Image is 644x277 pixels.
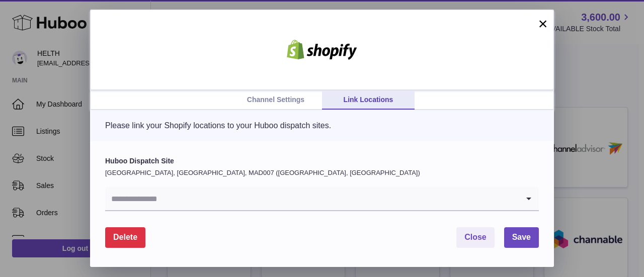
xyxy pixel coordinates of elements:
[464,233,487,241] span: Close
[105,227,145,248] button: Delete
[322,90,415,110] a: Link Locations
[105,156,539,166] label: Huboo Dispatch Site
[105,187,539,211] div: Search for option
[456,227,495,248] button: Close
[504,227,539,248] button: Save
[105,187,519,210] input: Search for option
[537,18,549,30] button: ×
[113,233,137,241] span: Delete
[105,168,539,177] p: [GEOGRAPHIC_DATA], [GEOGRAPHIC_DATA], MAD007 ([GEOGRAPHIC_DATA], [GEOGRAPHIC_DATA])
[512,233,531,241] span: Save
[229,90,322,110] a: Channel Settings
[105,120,539,131] p: Please link your Shopify locations to your Huboo dispatch sites.
[279,40,365,60] img: shopify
